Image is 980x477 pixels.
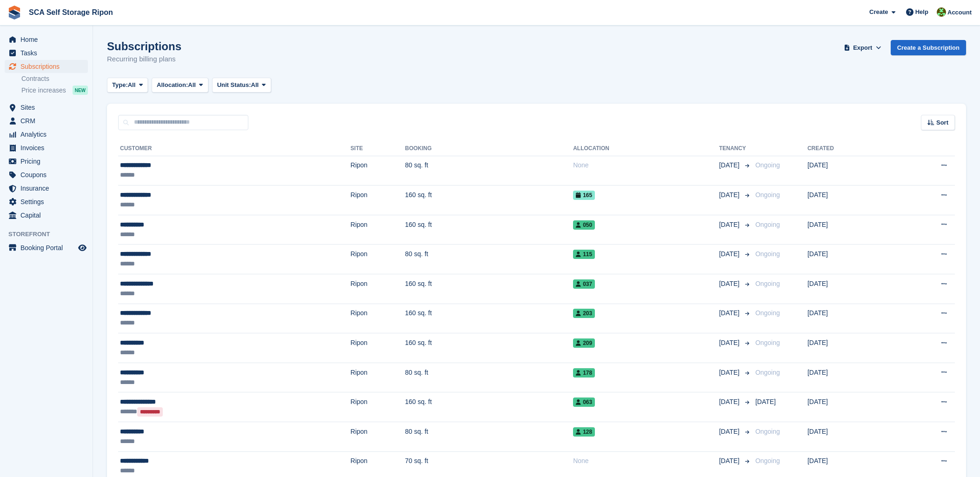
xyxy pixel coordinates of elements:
td: [DATE] [807,245,893,274]
button: Type: All [107,78,148,93]
span: CRM [20,114,76,127]
a: menu [5,46,88,60]
span: Booking Portal [20,241,76,254]
button: Allocation: All [152,78,208,93]
td: Ripon [351,215,405,245]
th: Created [807,141,893,156]
span: [DATE] [719,190,741,200]
td: [DATE] [807,304,893,333]
a: menu [5,195,88,208]
span: Ongoing [755,280,780,287]
span: Subscriptions [20,60,76,73]
a: menu [5,101,88,114]
span: Insurance [20,182,76,195]
a: SCA Self Storage Ripon [25,5,117,20]
td: Ripon [351,185,405,215]
img: stora-icon-8386f47178a22dfd0bd8f6a31ec36ba5ce8667c1dd55bd0f319d3a0aa187defe.svg [7,6,21,20]
th: Site [351,141,405,156]
img: Kelly Neesham [937,7,946,17]
td: 160 sq. ft [405,333,573,363]
span: All [128,80,136,90]
span: Ongoing [755,457,780,464]
td: [DATE] [807,422,893,452]
a: menu [5,114,88,127]
th: Tenancy [719,141,752,156]
span: 128 [573,427,595,437]
div: NEW [73,86,88,95]
a: menu [5,155,88,168]
span: Help [915,7,928,17]
span: [DATE] [719,160,741,170]
h1: Subscriptions [107,40,181,53]
span: [DATE] [719,308,741,318]
td: [DATE] [807,156,893,185]
td: [DATE] [807,185,893,215]
div: None [573,160,719,170]
span: 165 [573,191,595,200]
a: menu [5,241,88,254]
span: Coupons [20,168,76,181]
td: [DATE] [807,333,893,363]
td: 80 sq. ft [405,156,573,185]
span: Ongoing [755,428,780,435]
span: [DATE] [719,368,741,378]
span: Allocation: [157,80,188,90]
td: Ripon [351,363,405,392]
span: [DATE] [719,249,741,259]
a: Preview store [77,242,88,253]
td: Ripon [351,333,405,363]
td: Ripon [351,392,405,422]
span: [DATE] [719,427,741,437]
span: [DATE] [755,398,776,405]
td: 160 sq. ft [405,185,573,215]
span: 178 [573,368,595,378]
td: Ripon [351,274,405,304]
td: 160 sq. ft [405,392,573,422]
td: Ripon [351,422,405,452]
a: menu [5,182,88,195]
a: Create a Subscription [891,40,966,55]
button: Export [842,40,883,55]
span: Account [947,8,972,17]
span: Ongoing [755,191,780,199]
span: Export [853,43,872,53]
span: Ongoing [755,309,780,317]
span: [DATE] [719,338,741,348]
td: 160 sq. ft [405,215,573,245]
td: Ripon [351,304,405,333]
span: Settings [20,195,76,208]
th: Customer [118,141,351,156]
span: Ongoing [755,369,780,376]
span: 063 [573,397,595,407]
span: 209 [573,338,595,348]
span: 037 [573,279,595,289]
span: Tasks [20,46,76,60]
th: Allocation [573,141,719,156]
span: Storefront [8,230,93,239]
span: [DATE] [719,456,741,466]
p: Recurring billing plans [107,54,181,65]
span: Capital [20,209,76,222]
span: Invoices [20,141,76,154]
td: [DATE] [807,215,893,245]
span: [DATE] [719,279,741,289]
a: menu [5,209,88,222]
a: menu [5,141,88,154]
a: menu [5,128,88,141]
span: Ongoing [755,221,780,228]
td: [DATE] [807,392,893,422]
th: Booking [405,141,573,156]
span: Create [869,7,888,17]
td: [DATE] [807,363,893,392]
span: Pricing [20,155,76,168]
a: Contracts [21,74,88,83]
span: 050 [573,220,595,230]
a: menu [5,60,88,73]
span: Sites [20,101,76,114]
span: [DATE] [719,220,741,230]
td: 160 sq. ft [405,304,573,333]
span: Ongoing [755,161,780,169]
span: [DATE] [719,397,741,407]
td: Ripon [351,245,405,274]
span: Analytics [20,128,76,141]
